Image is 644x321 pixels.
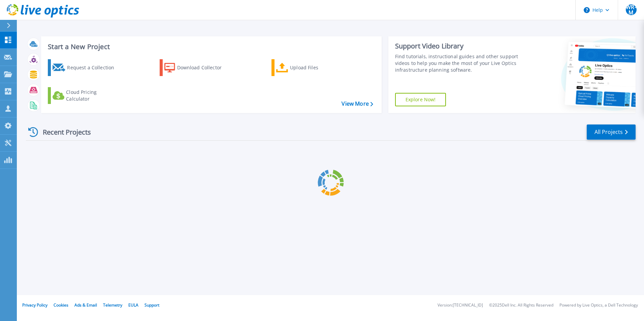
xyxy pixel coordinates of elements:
li: © 2025 Dell Inc. All Rights Reserved [489,303,553,308]
a: Ads & Email [74,302,97,308]
a: Explore Now! [395,93,446,106]
span: WR-M [626,4,637,15]
div: Find tutorials, instructional guides and other support videos to help you make the most of your L... [395,53,521,73]
div: Download Collector [177,61,231,74]
a: All Projects [587,124,636,140]
li: Version: [TECHNICAL_ID] [438,303,483,308]
a: Cloud Pricing Calculator [48,87,123,104]
a: Upload Files [271,59,347,76]
div: Cloud Pricing Calculator [66,89,120,102]
div: Request a Collection [67,61,121,74]
h3: Start a New Project [48,43,373,50]
a: Support [144,302,159,308]
div: Upload Files [290,61,344,74]
a: Cookies [54,302,68,308]
a: EULA [128,302,138,308]
div: Recent Projects [26,124,100,140]
a: Privacy Policy [22,302,47,308]
div: Support Video Library [395,42,521,50]
a: Request a Collection [48,59,123,76]
a: Telemetry [103,302,122,308]
a: Download Collector [160,59,235,76]
li: Powered by Live Optics, a Dell Technology [559,303,638,308]
a: View More [342,101,373,107]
